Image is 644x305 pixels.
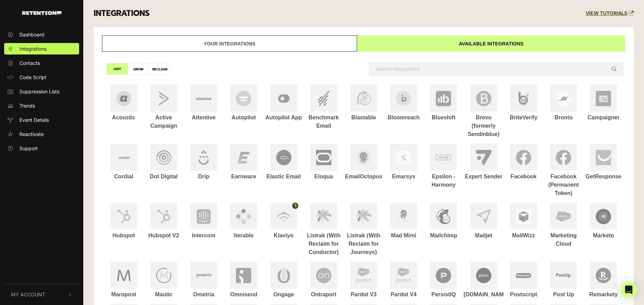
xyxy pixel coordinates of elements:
[276,150,291,165] img: Elastic Email
[224,262,264,299] a: Omnisend Omnisend
[584,172,624,181] div: GetResponse
[184,172,223,181] div: Drip
[396,151,411,164] img: Emarsys
[264,231,304,240] div: Klaviyo
[316,150,331,165] img: Eloqua
[586,10,634,16] a: VIEW TUTORIALS
[356,209,371,224] img: Listrak (With Reclaim for Journeys)
[104,144,144,181] a: Cordial Cordial
[104,85,144,122] a: Acoustic Acoustic
[224,85,264,122] a: Autopilot Autopilot
[304,290,344,299] div: Ontraport
[544,290,584,299] div: Post Up
[544,262,584,299] a: Post Up Post Up
[264,262,304,299] a: Ongage Ongage
[144,231,184,240] div: Hubspot V2
[264,113,304,122] div: Autopilot App
[436,91,451,106] img: Blueshift
[556,150,571,165] img: Facebook (Permanent Token)
[384,172,424,181] div: Emarsys
[344,231,383,256] div: Listrak (With Reclaim for Journeys)
[584,85,624,122] a: Campaigner Campaigner
[356,268,371,283] img: Pardot V3
[464,144,503,181] a: Expert Sender Expert Sender
[116,209,132,224] img: Hubspot
[384,203,424,240] a: Mad Mimi Mad Mimi
[584,231,624,240] div: Marketo
[224,172,264,181] div: Earnware
[503,113,543,122] div: BriteVerify
[304,113,344,130] div: Benchmark Email
[476,150,491,165] img: Expert Sender
[11,291,45,298] span: My Account
[476,209,491,224] img: Mailjet
[4,284,79,305] button: My Account
[224,290,264,299] div: Omnisend
[184,144,223,181] a: Drip Drip
[19,88,59,95] span: Suppression Lists
[476,268,491,283] img: Piano.io
[19,31,44,38] span: Dashboard
[104,231,144,240] div: Hubspot
[544,144,584,197] a: Facebook (Permanent Token) Facebook (Permanent Token)
[344,113,383,122] div: Blastable
[224,231,264,240] div: Iterable
[144,144,184,181] a: Dot Digital Dot Digital
[292,203,298,209] span: 1
[396,268,411,283] img: Pardot V4
[316,91,331,106] img: Benchmark Email
[144,290,184,299] div: Mautic
[196,97,211,100] img: Attentive
[344,290,383,299] div: Pardot V3
[4,57,79,69] a: Contacts
[464,203,503,240] a: Mailjet Mailjet
[516,91,531,106] img: BriteVerify
[144,262,184,299] a: Mautic Mautic
[19,59,40,67] span: Contacts
[4,114,79,126] a: Event Details
[4,43,79,54] a: Integrations
[224,144,264,181] a: Earnware Earnware
[556,209,571,224] img: Marketing Cloud
[464,231,503,240] div: Mailjet
[544,85,584,122] a: Bronto Bronto
[236,150,251,165] img: Earnware
[516,273,531,278] img: Postscript
[384,262,424,299] a: Pardot V4 Pardot V4
[436,268,451,283] img: PersistIQ
[544,231,584,248] div: Marketing Cloud
[116,150,132,165] img: Cordial
[276,209,291,224] img: Klaviyo
[196,271,211,279] img: Ometria
[516,150,531,165] img: Facebook
[19,130,44,138] span: Reactivate
[357,35,625,52] a: Available integrations
[184,85,223,122] a: Attentive Attentive
[396,209,411,224] img: Mad Mimi
[104,290,144,299] div: Maropost
[584,144,624,181] a: GetResponse GetResponse
[503,262,543,299] a: Postscript Postscript
[156,268,171,283] img: Mautic
[19,102,35,109] span: Trends
[503,172,543,181] div: Facebook
[396,91,411,106] img: Bloomreach
[503,85,543,122] a: BriteVerify BriteVerify
[556,91,571,106] img: Bronto
[544,113,584,122] div: Bronto
[116,91,132,106] img: Acoustic
[316,209,331,224] img: Listrak (With Reclaim for Conductor)
[184,113,223,122] div: Attentive
[196,150,211,165] img: Drip
[584,203,624,240] a: Marketo Marketo
[384,113,424,122] div: Bloomreach
[304,262,344,299] a: Ontraport Ontraport
[344,262,383,299] a: Pardot V3 Pardot V3
[19,74,46,81] span: Code Script
[264,144,304,181] a: Elastic Email Elastic Email
[104,203,144,240] a: Hubspot Hubspot
[584,290,624,299] div: Remarkety
[156,91,171,106] img: Active Campaign
[4,86,79,97] a: Suppression Lists
[107,63,128,75] label: ANY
